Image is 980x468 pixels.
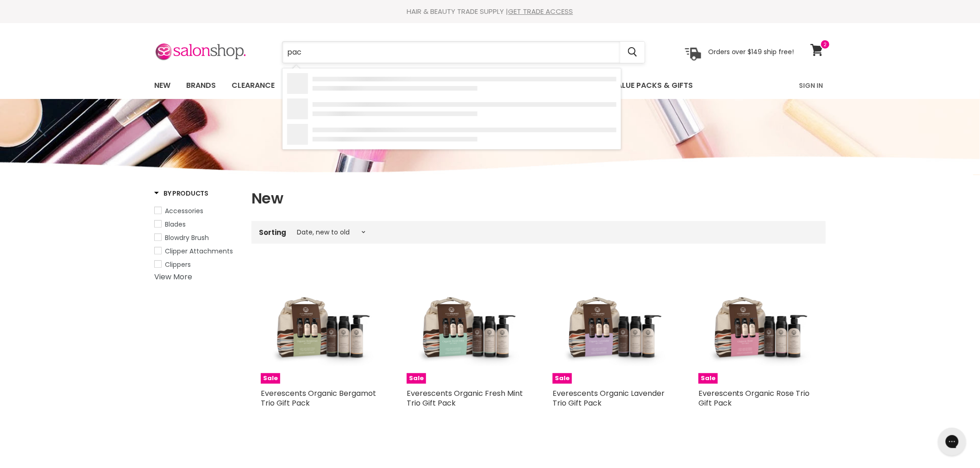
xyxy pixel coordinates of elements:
[143,7,837,16] div: HAIR & BEAUTY TRADE SUPPLY |
[165,220,186,229] span: Blades
[179,76,223,95] a: Brands
[147,72,747,99] ul: Main menu
[605,76,700,95] a: Value Packs & Gifts
[154,233,240,243] a: Blowdry Brush
[407,266,525,384] img: Everescents Organic Fresh Mint Trio Gift Pack
[794,76,829,95] a: Sign In
[553,266,671,384] a: Everescents Organic Lavender Trio Gift PackSale
[261,266,379,384] img: Everescents Organic Bergamot Trio Gift Pack
[698,388,810,408] a: Everescents Organic Rose Trio Gift Pack
[261,266,379,384] a: Everescents Organic Bergamot Trio Gift PackSale
[553,388,665,408] a: Everescents Organic Lavender Trio Gift Pack
[165,246,233,256] span: Clipper Attachments
[165,206,203,216] span: Accessories
[934,425,971,459] iframe: Gorgias live chat messenger
[407,388,523,408] a: Everescents Organic Fresh Mint Trio Gift Pack
[708,48,794,56] p: Orders over $149 ship free!
[698,266,817,384] a: Everescents Organic Rose Trio Gift PackSale
[143,72,837,99] nav: Main
[154,259,240,270] a: Clippers
[154,271,192,282] a: View More
[261,388,376,408] a: Everescents Organic Bergamot Trio Gift Pack
[509,6,573,16] a: GET TRADE ACCESS
[620,42,645,63] button: Search
[147,76,177,95] a: New
[261,373,280,384] span: Sale
[553,266,671,384] img: Everescents Organic Lavender Trio Gift Pack
[154,206,240,216] a: Accessories
[407,373,426,384] span: Sale
[165,233,209,242] span: Blowdry Brush
[698,266,817,384] img: Everescents Organic Rose Trio Gift Pack
[154,189,208,198] h3: By Products
[407,266,525,384] a: Everescents Organic Fresh Mint Trio Gift PackSale
[282,41,645,63] form: Product
[283,42,620,63] input: Search
[165,260,191,269] span: Clippers
[259,228,286,236] label: Sorting
[225,76,282,95] a: Clearance
[553,373,572,384] span: Sale
[698,373,718,384] span: Sale
[251,189,826,208] h1: New
[154,219,240,229] a: Blades
[154,246,240,256] a: Clipper Attachments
